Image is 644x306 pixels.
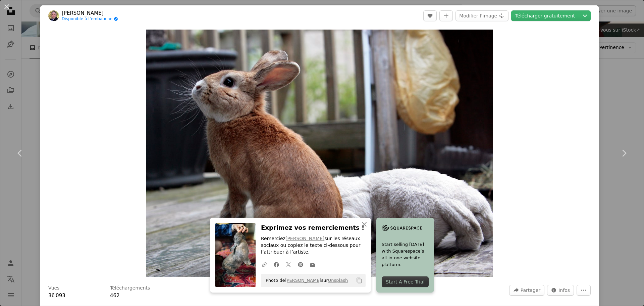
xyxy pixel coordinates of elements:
img: Accéder au profil de David Trinks [48,10,59,21]
a: [PERSON_NAME] [62,10,118,16]
div: Start A Free Trial [382,276,429,287]
h3: Vues [48,285,59,292]
span: Partager [521,285,540,295]
button: J’aime [423,10,437,21]
button: Statistiques de cette image [547,285,574,296]
img: file-1705255347840-230a6ab5bca9image [382,223,422,233]
button: Modifier l’image [455,10,508,21]
a: Partagez-leFacebook [270,258,282,271]
a: Partagez-lePinterest [294,258,307,271]
a: Disponible à l’embauche [62,16,118,22]
a: Start selling [DATE] with Squarespace’s all-in-one website platform.Start A Free Trial [376,218,434,293]
a: Partager par mail [307,258,319,271]
button: Ajouter à la collection [439,10,453,21]
h3: Exprimez vos remerciements ! [261,223,366,233]
a: [PERSON_NAME] [285,278,321,283]
button: Plus d’actions [577,285,591,296]
a: Télécharger gratuitement [511,10,579,21]
span: 462 [110,293,120,299]
button: Partager cette image [509,285,544,296]
a: Partagez-leTwitter [282,258,294,271]
button: Copier dans le presse-papier [354,275,365,286]
button: Zoom sur cette image [146,30,493,277]
span: 36 093 [48,293,65,299]
a: [PERSON_NAME] [285,236,324,241]
img: un lapin brun et blanc assis sur un plancher en bois [146,30,493,277]
a: Suivant [604,121,644,185]
button: Choisissez la taille de téléchargement [579,10,591,21]
p: Remerciez sur les réseaux sociaux ou copiez le texte ci-dessous pour l’attribuer à l’artiste. [261,235,366,256]
a: Unsplash [328,278,348,283]
h3: Téléchargements [110,285,150,292]
span: Start selling [DATE] with Squarespace’s all-in-one website platform. [382,241,429,268]
span: Infos [558,285,570,295]
span: Photo de sur [262,275,348,286]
